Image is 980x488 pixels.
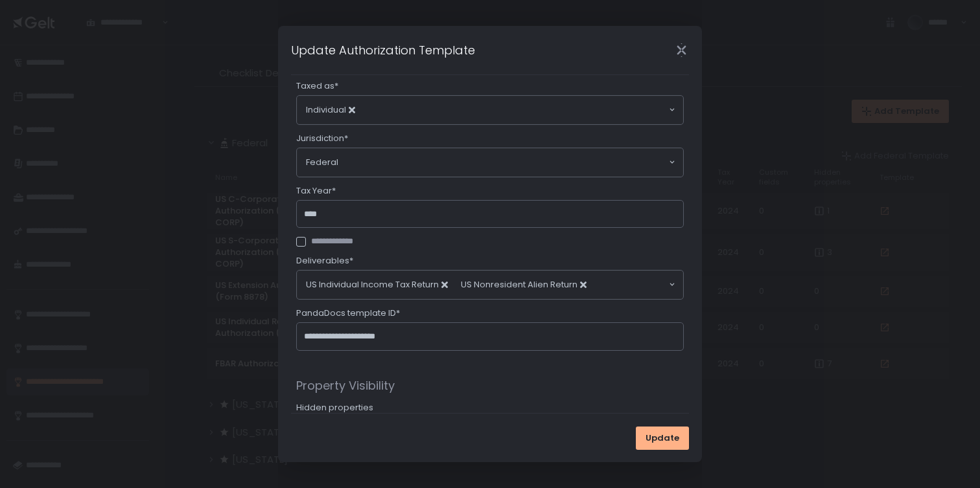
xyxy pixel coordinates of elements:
span: Taxed as* [296,80,338,92]
span: PandaDocs template ID* [296,307,400,319]
input: Search for option [368,104,668,116]
span: Property Visibility [296,377,684,394]
span: Federal [306,156,338,169]
span: Hidden properties [296,402,373,414]
button: Deselect US Nonresident Alien Return [580,282,587,288]
button: Update [636,427,689,450]
button: Deselect Individual [349,107,355,113]
div: Close [660,43,702,58]
input: Search for option [338,156,668,169]
span: Jurisdiction* [296,133,348,144]
div: Search for option [297,96,683,124]
span: US Nonresident Alien Return [461,278,600,291]
button: Deselect US Individual Income Tax Return [441,282,448,288]
h1: Update Authorization Template [291,41,475,59]
span: Deliverables* [296,255,353,267]
div: Search for option [297,271,683,299]
span: Tax Year* [296,185,336,197]
div: Search for option [297,148,683,177]
input: Search for option [600,278,668,291]
span: US Individual Income Tax Return [306,278,461,291]
span: Update [646,432,679,444]
span: Individual [306,104,368,116]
